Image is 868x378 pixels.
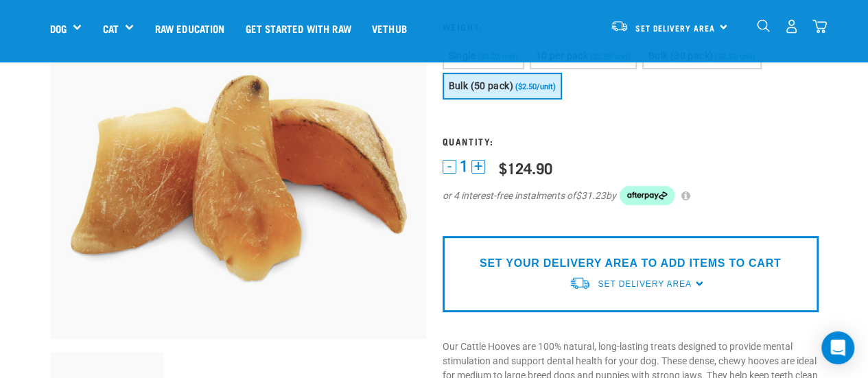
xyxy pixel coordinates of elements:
[635,25,715,30] span: Set Delivery Area
[443,73,562,99] button: Bulk (50 pack) ($2.50/unit)
[460,159,468,174] span: 1
[480,255,781,272] p: SET YOUR DELIVERY AREA TO ADD ITEMS TO CART
[102,21,118,36] a: Cat
[821,331,854,364] div: Open Intercom Messenger
[598,279,691,289] span: Set Delivery Area
[50,21,67,36] a: Dog
[610,20,629,32] img: van-moving.png
[757,19,770,32] img: home-icon-1@2x.png
[443,160,456,174] button: -
[569,276,591,290] img: van-moving.png
[449,80,513,91] span: Bulk (50 pack)
[515,82,556,91] span: ($2.50/unit)
[812,19,827,34] img: home-icon@2x.png
[235,1,362,56] a: Get started with Raw
[784,19,799,34] img: user.png
[471,160,485,174] button: +
[144,1,235,56] a: Raw Education
[443,186,819,205] div: or 4 interest-free instalments of by
[443,136,819,146] h3: Quantity:
[499,159,552,176] div: $124.90
[576,189,606,203] span: $31.23
[362,1,417,56] a: Vethub
[620,186,675,205] img: Afterpay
